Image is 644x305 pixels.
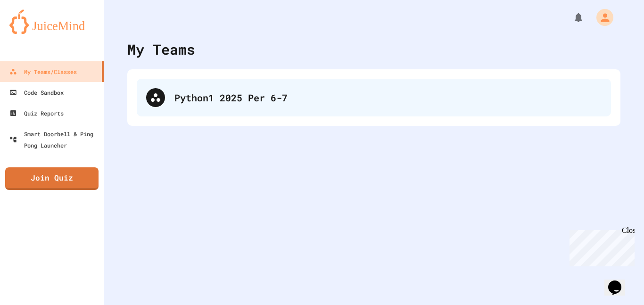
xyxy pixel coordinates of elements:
div: My Account [586,7,616,28]
div: My Teams/Classes [9,66,77,77]
div: Python1 2025 Per 6-7 [137,79,611,116]
div: Code Sandbox [9,87,64,98]
div: Quiz Reports [9,107,64,119]
a: Join Quiz [5,167,99,190]
iframe: chat widget [604,267,635,296]
img: logo-orange.svg [9,9,94,34]
div: Python1 2025 Per 6-7 [174,91,602,105]
div: Smart Doorbell & Ping Pong Launcher [9,128,100,151]
iframe: chat widget [566,226,635,266]
div: My Notifications [555,9,586,25]
div: Chat with us now!Close [4,4,65,60]
div: My Teams [127,39,195,60]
